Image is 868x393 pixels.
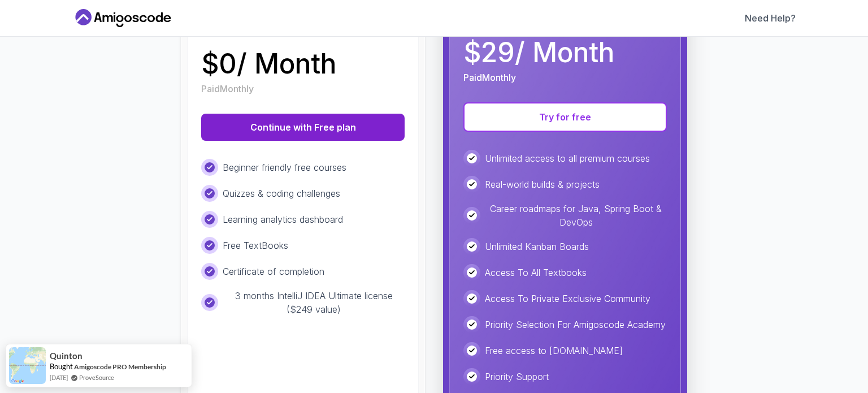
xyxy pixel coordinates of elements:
[79,373,114,382] a: ProveSource
[50,351,83,361] span: Quinton
[485,152,650,165] p: Unlimited access to all premium courses
[201,50,336,77] p: $ 0 / Month
[74,362,166,372] a: Amigoscode PRO Membership
[223,161,346,174] p: Beginner friendly free courses
[745,11,796,25] a: Need Help?
[463,102,667,132] button: Try for free
[50,373,68,382] span: [DATE]
[463,39,614,66] p: $ 29 / Month
[463,71,516,84] p: Paid Monthly
[485,266,587,279] p: Access To All Textbooks
[485,178,600,191] p: Real-world builds & projects
[485,240,589,253] p: Unlimited Kanban Boards
[223,289,405,316] p: 3 months IntelliJ IDEA Ultimate license ($249 value)
[201,114,405,141] button: Continue with Free plan
[485,370,549,383] p: Priority Support
[223,213,343,226] p: Learning analytics dashboard
[485,344,623,357] p: Free access to [DOMAIN_NAME]
[485,292,650,305] p: Access To Private Exclusive Community
[201,82,254,96] p: Paid Monthly
[223,265,324,278] p: Certificate of completion
[50,362,73,371] span: Bought
[485,318,666,331] p: Priority Selection For Amigoscode Academy
[223,187,340,200] p: Quizzes & coding challenges
[485,202,667,229] p: Career roadmaps for Java, Spring Boot & DevOps
[223,239,288,252] p: Free TextBooks
[9,347,46,384] img: provesource social proof notification image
